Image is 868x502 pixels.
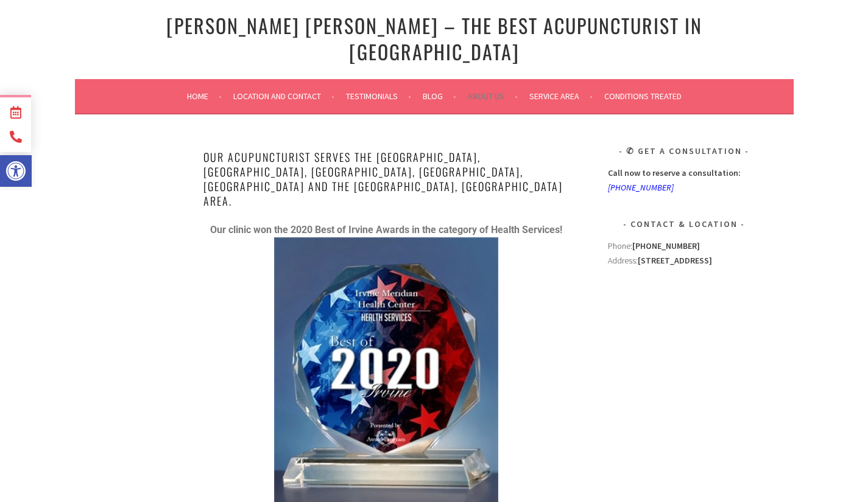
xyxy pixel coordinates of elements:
[608,144,760,158] h3: ✆ Get A Consultation
[166,11,702,66] a: [PERSON_NAME] [PERSON_NAME] – The Best Acupuncturist In [GEOGRAPHIC_DATA]
[608,239,760,420] div: Address:
[638,255,712,266] strong: [STREET_ADDRESS]
[468,89,518,103] a: About Us
[604,89,682,103] a: Conditions Treated
[233,89,334,103] a: Location and Contact
[608,239,760,253] div: Phone:
[187,89,222,103] a: Home
[529,89,593,103] a: Service Area
[423,89,456,103] a: Blog
[632,240,700,251] strong: [PHONE_NUMBER]
[608,167,741,178] strong: Call now to reserve a consultation:
[210,224,562,235] strong: Our clinic won the 2020 Best of Irvine Awards in the category of Health Services!
[608,182,674,193] a: [PHONE_NUMBER]
[203,149,563,209] span: oUR Acupuncturist serves the [GEOGRAPHIC_DATA], [GEOGRAPHIC_DATA], [GEOGRAPHIC_DATA], [GEOGRAPHIC...
[346,89,411,103] a: Testimonials
[608,217,760,231] h3: Contact & Location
